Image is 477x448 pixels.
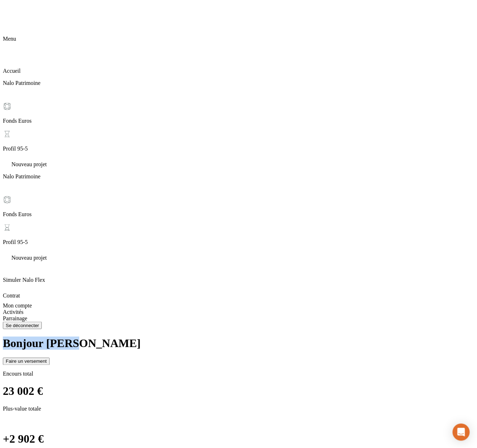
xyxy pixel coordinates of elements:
[3,292,20,299] span: Contrat
[3,358,50,365] button: Faire un versement
[3,158,474,168] div: Nouveau projet
[453,424,470,441] div: Open Intercom Messenger
[11,255,47,261] span: Nouveau projet
[3,52,474,74] div: Accueil
[3,173,474,180] p: Nalo Patrimoine
[3,211,474,218] p: Fonds Euros
[3,406,474,412] p: Plus-value totale
[3,239,474,245] p: Profil 95-5
[3,302,32,309] span: Mon compte
[3,36,16,42] span: Menu
[3,118,474,124] p: Fonds Euros
[11,161,47,167] span: Nouveau projet
[3,309,24,315] span: Activités
[3,315,27,321] span: Parrainage
[3,80,474,86] p: Nalo Patrimoine
[3,371,474,377] p: Encours total
[3,251,474,261] div: Nouveau projet
[3,261,474,283] div: Simuler Nalo Flex
[3,337,474,350] h1: Bonjour [PERSON_NAME]
[3,146,474,152] p: Profil 95-5
[3,102,474,124] div: Fonds Euros
[6,323,39,328] div: Se déconnecter
[3,277,474,283] p: Simuler Nalo Flex
[3,322,42,329] button: Se déconnecter
[3,130,474,152] div: Profil 95-5
[3,223,474,245] div: Profil 95-5
[3,68,474,74] p: Accueil
[3,195,474,218] div: Fonds Euros
[3,433,474,446] h1: +2 902 €
[6,359,47,364] div: Faire un versement
[3,385,474,398] h1: 23 002 €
